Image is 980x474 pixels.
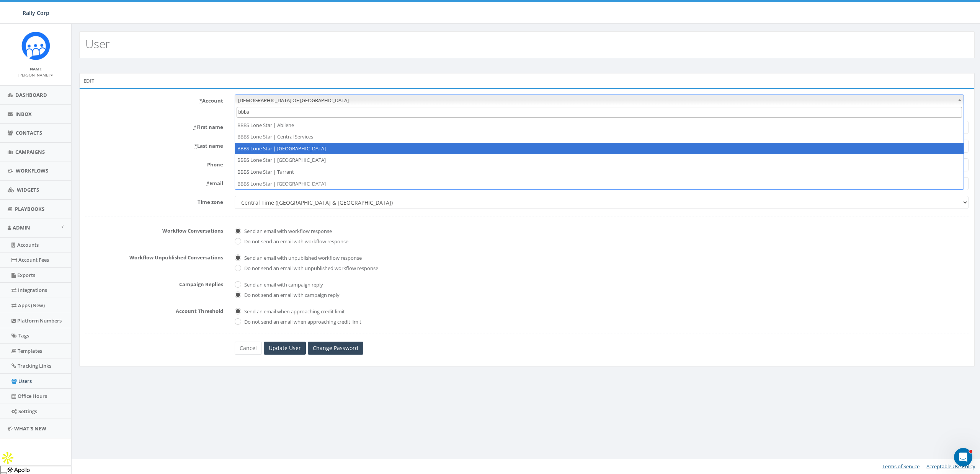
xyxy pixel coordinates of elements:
[16,129,42,136] span: Contacts
[242,254,362,262] label: Send an email with unpublished workflow response
[80,177,229,187] label: Email
[15,205,44,212] span: Playbooks
[14,425,46,432] span: What's New
[15,111,32,117] span: Inbox
[237,107,962,118] input: Search
[242,228,332,235] label: Send an email with workflow response
[80,158,229,168] label: Phone
[80,225,229,235] label: Workflow Conversations
[242,281,323,289] label: Send an email with campaign reply
[80,251,229,261] label: Workflow Unpublished Conversations
[235,94,964,105] span: CHABAD OF POLAND
[80,305,229,315] label: Account Threshold
[207,180,209,187] abbr: required
[15,91,47,98] span: Dashboard
[882,463,920,470] a: Terms of Service
[80,140,229,150] label: Last name
[18,72,53,78] small: [PERSON_NAME]
[235,143,964,155] li: BBBS Lone Star | [GEOGRAPHIC_DATA]
[242,318,361,326] label: Do not send an email when approaching credit limit
[308,342,363,355] a: Change Password
[15,148,45,155] span: Campaigns
[235,131,964,143] li: BBBS Lone Star | Central Services
[242,238,348,246] label: Do not send an email with workflow response
[17,186,39,193] span: Widgets
[235,119,964,131] li: BBBS Lone Star | Abilene
[235,178,964,190] li: BBBS Lone Star | [GEOGRAPHIC_DATA]
[16,167,48,174] span: Workflows
[954,448,972,466] iframe: Intercom live chat
[194,124,196,130] abbr: required
[242,265,378,272] label: Do not send an email with unpublished workflow response
[80,196,229,206] label: Time zone
[235,154,964,166] li: BBBS Lone Star | [GEOGRAPHIC_DATA]
[13,224,30,231] span: Admin
[21,31,50,60] img: Icon_1.png
[235,342,262,355] a: Cancel
[199,97,202,104] abbr: required
[79,73,975,88] div: Edit
[30,66,42,72] small: Name
[85,37,110,50] h2: User
[926,463,975,470] a: Acceptable Use Policy
[18,71,53,78] a: [PERSON_NAME]
[235,166,964,178] li: BBBS Lone Star | Tarrant
[242,292,340,299] label: Do not send an email with campaign reply
[194,142,197,149] abbr: required
[80,94,229,104] label: Account
[80,121,229,131] label: First name
[264,342,306,355] input: Update User
[23,9,49,16] span: Rally Corp
[235,95,964,106] span: CHABAD OF POLAND
[242,308,345,316] label: Send an email when approaching credit limit
[80,278,229,288] label: Campaign Replies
